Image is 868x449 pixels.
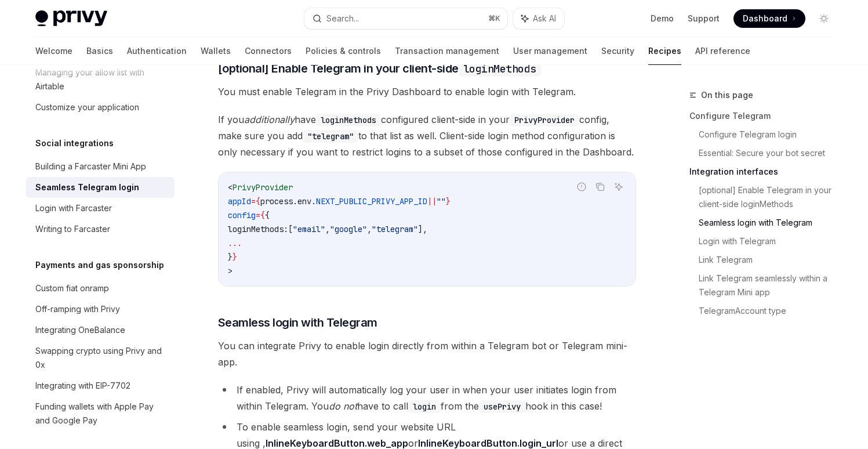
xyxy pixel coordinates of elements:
[35,201,112,215] div: Login with Farcaster
[510,114,579,126] code: PrivyProvider
[35,281,109,295] div: Custom fiat onramp
[446,196,451,207] span: }
[611,179,626,194] button: Ask AI
[459,61,541,77] code: loginMethods
[699,213,842,232] a: Seamless login with Telegram
[297,196,311,207] span: env
[533,13,556,24] span: Ask AI
[330,224,367,234] span: "google"
[593,179,608,194] button: Copy the contents from the code block
[251,196,256,207] span: =
[695,37,750,65] a: API reference
[233,252,237,262] span: }
[699,125,842,144] a: Configure Telegram login
[256,196,260,207] span: {
[306,37,381,65] a: Policies & controls
[408,400,441,413] code: login
[26,396,175,431] a: Funding wallets with Apple Pay and Google Pay
[437,196,446,207] span: ""
[699,269,842,302] a: Link Telegram seamlessly within a Telegram Mini app
[228,252,233,262] span: }
[260,196,293,207] span: process
[228,196,251,207] span: appId
[245,37,292,65] a: Connectors
[293,196,297,207] span: .
[228,266,233,276] span: >
[513,37,587,65] a: User management
[228,224,288,234] span: loginMethods:
[316,114,381,126] code: loginMethods
[689,107,842,125] a: Configure Telegram
[688,13,720,24] a: Support
[733,9,805,28] a: Dashboard
[256,210,260,220] span: =
[648,37,681,65] a: Recipes
[35,400,168,428] div: Funding wallets with Apple Pay and Google Pay
[228,210,256,220] span: config
[35,302,120,316] div: Off-ramping with Privy
[35,323,125,337] div: Integrating OneBalance
[326,12,359,26] div: Search...
[218,111,636,160] span: If you have configured client-side in your config, make sure you add to that list as well. Client...
[815,9,833,28] button: Toggle dark mode
[293,224,325,234] span: "email"
[699,232,842,251] a: Login with Telegram
[372,224,418,234] span: "telegram"
[35,37,72,65] a: Welcome
[513,8,564,29] button: Ask AI
[244,114,295,125] em: additionally
[228,238,242,248] span: ...
[699,144,842,162] a: Essential: Secure your bot secret
[201,37,231,65] a: Wallets
[218,338,636,370] span: You can integrate Privy to enable login directly from within a Telegram bot or Telegram mini-app.
[574,179,589,194] button: Report incorrect code
[26,375,175,396] a: Integrating with EIP-7702
[26,177,175,198] a: Seamless Telegram login
[743,13,787,24] span: Dashboard
[26,156,175,177] a: Building a Farcaster Mini App
[218,382,636,414] li: If enabled, Privy will automatically log your user in when your user initiates login from within ...
[26,219,175,240] a: Writing to Farcaster
[488,14,500,23] span: ⌘ K
[26,97,175,118] a: Customize your application
[427,196,437,207] span: ||
[367,224,372,234] span: ,
[35,136,114,150] h5: Social integrations
[218,60,541,77] span: [optional] Enable Telegram in your client-side
[395,37,499,65] a: Transaction management
[288,224,293,234] span: [
[35,344,168,372] div: Swapping crypto using Privy and 0x
[26,341,175,375] a: Swapping crypto using Privy and 0x
[35,100,139,114] div: Customize your application
[26,299,175,320] a: Off-ramping with Privy
[26,320,175,341] a: Integrating OneBalance
[479,400,525,413] code: usePrivy
[651,13,674,24] a: Demo
[699,302,842,320] a: TelegramAccount type
[35,180,139,194] div: Seamless Telegram login
[35,10,107,27] img: light logo
[699,181,842,213] a: [optional] Enable Telegram in your client-side loginMethods
[218,314,377,331] span: Seamless login with Telegram
[35,160,146,173] div: Building a Farcaster Mini App
[35,258,164,272] h5: Payments and gas sponsorship
[228,182,233,193] span: <
[418,224,427,234] span: ],
[699,251,842,269] a: Link Telegram
[689,162,842,181] a: Integration interfaces
[329,400,357,412] em: do not
[303,130,358,143] code: "telegram"
[127,37,187,65] a: Authentication
[701,88,753,102] span: On this page
[316,196,427,207] span: NEXT_PUBLIC_PRIVY_APP_ID
[233,182,293,193] span: PrivyProvider
[26,278,175,299] a: Custom fiat onramp
[218,84,636,100] span: You must enable Telegram in the Privy Dashboard to enable login with Telegram.
[35,379,130,393] div: Integrating with EIP-7702
[325,224,330,234] span: ,
[265,210,270,220] span: {
[35,222,110,236] div: Writing to Farcaster
[601,37,634,65] a: Security
[26,198,175,219] a: Login with Farcaster
[86,37,113,65] a: Basics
